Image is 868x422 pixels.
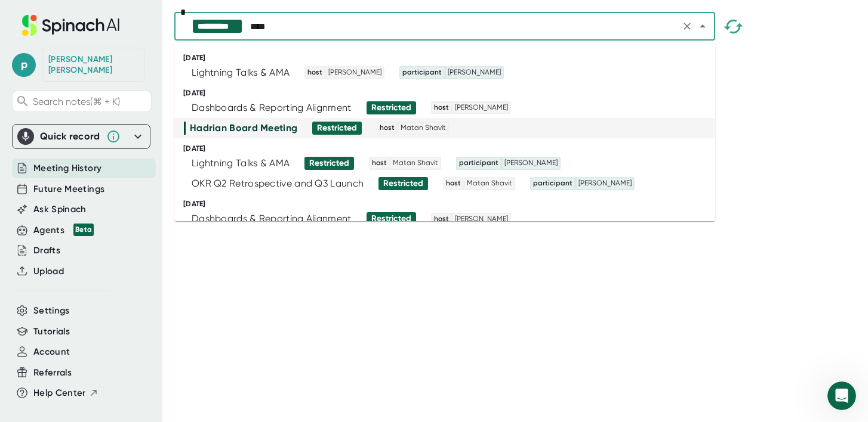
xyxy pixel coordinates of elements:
[531,178,574,189] span: participant
[694,18,711,35] button: Close
[444,178,463,189] span: host
[192,157,290,169] div: Lightning Talks & AMA
[446,67,503,78] span: [PERSON_NAME]
[192,67,290,79] div: Lightning Talks & AMA
[33,345,70,359] button: Account
[33,182,104,196] button: Future Meetings
[183,200,715,209] div: [DATE]
[33,203,87,216] button: Ask Spinach
[432,214,451,225] span: host
[33,224,94,237] div: Agents
[577,178,633,189] span: [PERSON_NAME]
[33,386,86,400] span: Help Center
[48,54,138,75] div: Peter Hix
[12,53,36,77] span: p
[317,123,357,134] div: Restricted
[73,224,94,236] div: Beta
[309,158,349,169] div: Restricted
[190,122,297,134] div: Hadrian Board Meeting
[183,54,715,63] div: [DATE]
[378,123,396,134] span: host
[371,213,411,224] div: Restricted
[503,158,559,169] span: [PERSON_NAME]
[33,304,70,318] button: Settings
[465,178,514,189] span: Matan Shavit
[33,244,60,257] button: Drafts
[33,366,72,380] button: Referrals
[192,213,352,225] div: Dashboards & Reporting Alignment
[192,178,364,190] div: OKR Q2 Retrospective and Q3 Launch
[17,125,145,148] div: Quick record
[192,102,352,114] div: Dashboards & Reporting Alignment
[33,325,70,339] button: Tutorials
[40,131,100,142] div: Quick record
[679,18,695,35] button: Clear
[183,89,715,98] div: [DATE]
[432,103,451,113] span: host
[399,123,448,134] span: Matan Shavit
[453,214,510,225] span: [PERSON_NAME]
[33,265,64,278] button: Upload
[453,103,510,113] span: [PERSON_NAME]
[33,96,120,107] span: Search notes (⌘ + K)
[391,158,440,169] span: Matan Shavit
[183,144,715,153] div: [DATE]
[457,158,500,169] span: participant
[33,386,99,400] button: Help Center
[401,67,444,78] span: participant
[33,224,94,237] button: Agents Beta
[371,103,411,113] div: Restricted
[370,158,389,169] span: host
[827,381,856,410] iframe: Intercom live chat
[33,162,101,175] button: Meeting History
[306,67,324,78] span: host
[383,178,423,189] div: Restricted
[327,67,383,78] span: [PERSON_NAME]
